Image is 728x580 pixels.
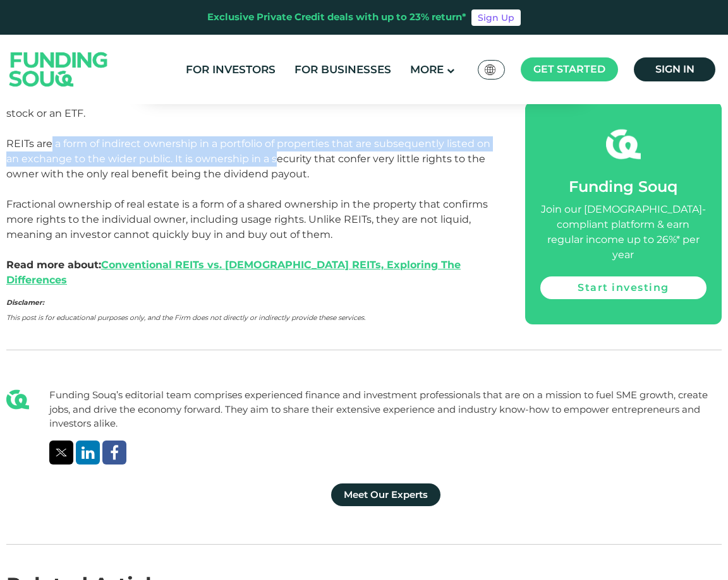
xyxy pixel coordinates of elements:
[655,63,695,75] span: Sign in
[331,483,440,506] a: Meet Our Experts
[540,202,707,263] div: Join our [DEMOGRAPHIC_DATA]-compliant platform & earn regular income up to 26%* per year
[634,57,715,81] a: Sign in
[410,63,444,76] span: More
[6,259,461,286] span: Read more about:
[291,59,394,80] a: For Businesses
[533,63,605,75] span: Get started
[49,388,722,431] div: Funding Souq’s editorial team comprises experienced finance and investment professionals that are...
[606,127,641,162] img: fsicon
[6,388,29,411] img: Blog Author
[6,138,490,180] span: REITs are a form of indirect ownership in a portfolio of properties that are subsequently listed ...
[207,10,466,25] div: Exclusive Private Credit deals with up to 23% return*
[183,59,279,80] a: For Investors
[569,177,677,196] span: Funding Souq
[6,299,44,307] em: Disclamer:
[471,9,521,26] a: Sign Up
[6,198,488,240] span: Fractional ownership of real estate is a form of a shared ownership in the property that confirms...
[540,276,707,299] a: Start investing
[485,64,496,75] img: SA Flag
[6,259,461,286] a: Conventional REITs vs. [DEMOGRAPHIC_DATA] REITs, Exploring The Differences
[6,314,365,322] em: This post is for educational purposes only, and the Firm does not directly or indirectly provide ...
[56,449,67,456] img: twitter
